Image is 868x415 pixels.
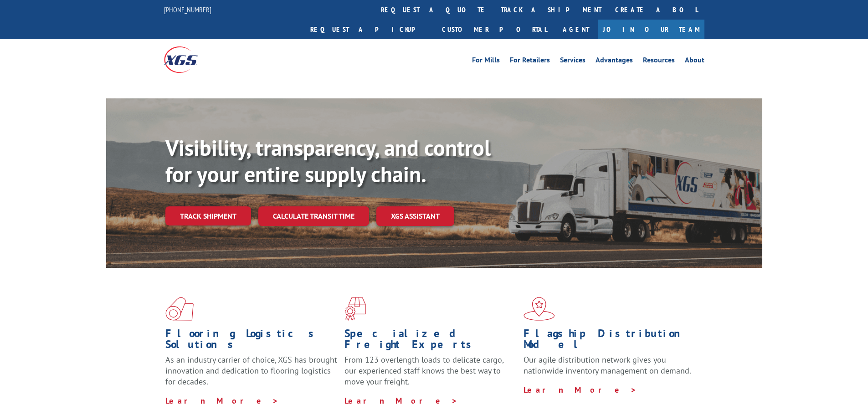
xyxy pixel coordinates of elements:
[165,354,337,387] span: As an industry carrier of choice, XGS has brought innovation and dedication to flooring logistics...
[344,354,517,395] p: From 123 overlength loads to delicate cargo, our experienced staff knows the best way to move you...
[344,395,458,406] a: Learn More >
[376,206,454,226] a: XGS ASSISTANT
[510,56,550,67] a: For Retailers
[435,20,554,39] a: Customer Portal
[165,206,251,225] a: Track shipment
[524,328,696,354] h1: Flagship Distribution Model
[524,354,691,376] span: Our agile distribution network gives you nationwide inventory management on demand.
[165,395,279,406] a: Learn More >
[524,297,555,321] img: xgs-icon-flagship-distribution-model-red
[258,206,369,226] a: Calculate transit time
[164,5,211,14] a: [PHONE_NUMBER]
[344,328,517,354] h1: Specialized Freight Experts
[598,20,704,39] a: Join Our Team
[643,56,675,67] a: Resources
[560,56,586,67] a: Services
[165,297,194,321] img: xgs-icon-total-supply-chain-intelligence-red
[472,56,500,67] a: For Mills
[554,20,598,39] a: Agent
[165,133,491,188] b: Visibility, transparency, and control for your entire supply chain.
[524,384,637,395] a: Learn More >
[344,297,366,321] img: xgs-icon-focused-on-flooring-red
[596,56,633,67] a: Advantages
[303,20,435,39] a: Request a pickup
[165,328,338,354] h1: Flooring Logistics Solutions
[685,56,704,67] a: About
